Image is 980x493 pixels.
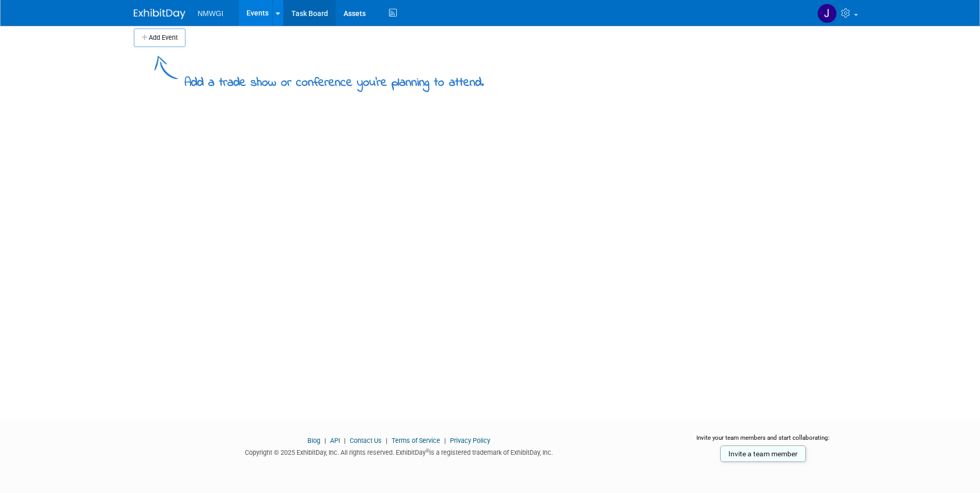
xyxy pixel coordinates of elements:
img: Jenny Rowland [817,4,837,23]
a: Invite a team member [720,445,806,462]
a: API [330,437,340,444]
span: NMWGI [198,9,224,18]
span: | [442,437,448,444]
a: Privacy Policy [450,437,490,444]
span: | [322,437,329,444]
div: Invite your team members and start collaborating: [680,434,847,449]
a: Blog [307,437,320,444]
span: | [383,437,390,444]
span: | [341,437,348,444]
a: Terms of Service [392,437,440,444]
button: Add Event [134,28,185,47]
div: Copyright © 2025 ExhibitDay, Inc. All rights reserved. ExhibitDay is a registered trademark of Ex... [134,445,665,457]
img: ExhibitDay [134,9,185,19]
a: Contact Us [350,437,382,444]
sup: ® [426,448,429,454]
div: Add a trade show or conference you're planning to attend. [184,67,484,92]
